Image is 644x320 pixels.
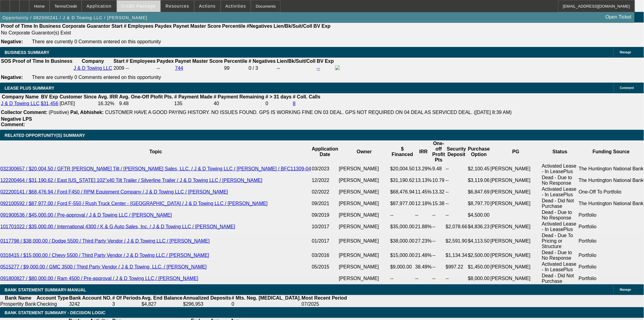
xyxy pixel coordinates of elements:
th: Annualized Deposits [183,295,231,301]
td: $4,827 [141,301,183,307]
th: PG [490,140,542,163]
th: Status [541,140,578,163]
td: [PERSON_NAME] [339,233,390,250]
span: BANK STATEMENT SUMMARY-MANUAL [5,287,86,292]
b: # Employees [124,23,154,29]
td: Dead - Did Not Purchase [541,198,578,209]
b: BV Exp [41,94,58,99]
span: RELATED OPPORTUNITY(S) SUMMARY [5,133,85,138]
td: [PERSON_NAME] [339,198,390,209]
span: Manage [620,51,631,54]
a: 0117798 / $38,000.00 / Dodge 5500 / Third Party Vendor / J & D Towing LLC / [PERSON_NAME] [0,238,210,244]
td: $2,500.00 [468,250,490,261]
span: Comment [620,86,634,90]
td: -- [432,233,446,250]
td: 01/2017 [311,233,338,250]
td: Activated Lease - In LeasePlus [541,163,578,175]
td: 3242 [69,301,112,307]
b: # Payment Made [174,94,212,99]
td: 2009 [113,65,125,72]
td: 13.29% [415,163,432,175]
td: $6,847.69 [468,186,490,198]
td: $4,500.00 [468,209,490,221]
b: Company [82,59,104,64]
a: 032300657 / $20,004.50 / GFTR [PERSON_NAME] Tilt / [PERSON_NAME] Sales, LLC. / J & D Towing LLC /... [0,166,311,171]
td: $20,004.50 [390,163,415,175]
td: $1,450.00 [468,261,490,273]
a: 744 [175,66,183,71]
th: Most Recent Period [301,295,347,301]
b: Negative: [1,39,23,44]
td: $2,591.90 [445,233,467,250]
td: One-Off To Portfolio [579,186,644,198]
span: BUSINESS SUMMARY [5,50,49,55]
td: -- [445,163,467,175]
b: # Negatives [249,59,276,64]
td: $8,797.70 [468,198,490,209]
button: Application [82,0,116,12]
a: 0316415 / $15,000.00 / Chevy 5500 / Third Party Vendor / J & D Towing LLC / [PERSON_NAME] [0,253,209,258]
td: -- [390,209,415,221]
span: Bank Statement Summary - Decision Logic [5,310,106,315]
td: -- [432,209,446,221]
span: There are currently 0 Comments entered on this opportunity [32,75,161,80]
td: 02/2022 [311,186,338,198]
td: 12/2022 [311,175,338,186]
span: -- [126,66,129,71]
td: 03/2016 [311,250,338,261]
td: $1,134.34 [445,250,467,261]
b: # > 31 days [265,94,292,99]
td: 9.48 [432,163,446,175]
b: Pal, Abhishek: [70,110,104,115]
b: Paydex [155,23,172,29]
span: Manage [620,288,631,291]
td: Portfolio [579,233,644,250]
td: 0 [265,101,292,107]
img: facebook-icon.png [335,65,340,70]
th: # Of Periods [112,295,141,301]
td: $31,190.62 [390,175,415,186]
b: Percentile [222,23,245,29]
td: Portfolio [579,261,644,273]
button: Activities [221,0,251,12]
td: [DATE] [59,101,97,107]
td: [PERSON_NAME] [490,273,542,284]
b: Collector Comment: [1,110,47,115]
div: 0 / 3 [249,66,276,71]
td: [PERSON_NAME] [339,209,390,221]
th: Owner [339,140,390,163]
td: The Huntington National Bank [579,175,644,186]
td: 135 [174,101,213,107]
b: Start [114,59,124,64]
td: [PERSON_NAME] [339,273,390,284]
td: [PERSON_NAME] [490,175,542,186]
th: Purchase Option [468,140,490,163]
td: $4,836.23 [468,221,490,233]
td: [PERSON_NAME] [490,186,542,198]
b: Negative LPS Comment: [1,116,32,127]
td: [PERSON_NAME] [339,186,390,198]
td: [PERSON_NAME] [339,250,390,261]
td: -- [432,250,446,261]
td: 21.48% [415,250,432,261]
td: Dead - Due To Pricing or Structure [541,233,578,250]
b: # Payment Remaining [214,94,264,99]
th: IRR [415,140,432,163]
a: $31,456 [41,101,58,106]
td: 11.45% [415,186,432,198]
a: Open Ticket [603,12,634,22]
td: 15.38 [432,198,446,209]
td: Activated Lease - In LeasePlus [541,186,578,198]
th: Avg. End Balance [141,295,183,301]
span: There are currently 0 Comments entered on this opportunity [32,39,161,44]
a: 092100592 / $87,977.00 / Ford F-550 / Rush Truck Center - [GEOGRAPHIC_DATA] / J & D Towing LLC / ... [0,201,268,206]
b: Customer Since [60,94,97,99]
td: -- [415,273,432,284]
td: -- [445,198,467,209]
span: Resources [166,4,189,9]
b: # Coll. Calls [293,94,320,99]
b: Avg. One-Off Ptofit Pts. [119,94,173,99]
th: Funding Source [579,140,644,163]
td: $8,000.00 [468,273,490,284]
td: [PERSON_NAME] [490,198,542,209]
